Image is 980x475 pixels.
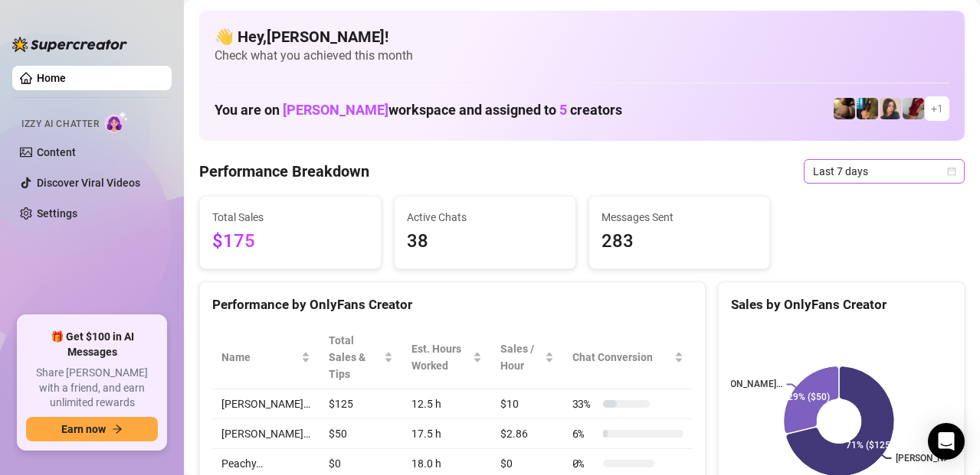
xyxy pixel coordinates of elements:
span: Messages Sent [601,209,758,226]
th: Total Sales & Tips [320,326,402,389]
div: Est. Hours Worked [411,340,470,374]
td: $50 [320,419,402,449]
div: Sales by OnlyFans Creator [731,294,952,315]
a: Home [37,72,66,84]
span: Total Sales [212,209,369,226]
span: Share [PERSON_NAME] with a friend, and earn unlimited rewards [26,366,158,411]
span: 0 % [572,455,597,472]
button: Earn nowarrow-right [26,417,158,441]
span: calendar [947,167,956,176]
span: Name [221,349,298,366]
img: logo-BBDzfeDw.svg [12,37,127,52]
img: Esme [903,98,924,119]
img: Peachy [834,98,855,119]
h4: 👋 Hey, [PERSON_NAME] ! [215,26,949,47]
th: Chat Conversion [563,326,693,389]
span: 6 % [572,425,597,442]
td: 17.5 h [402,419,491,449]
td: $2.86 [491,419,562,449]
span: Izzy AI Chatter [21,117,99,132]
span: Sales / Hour [500,340,541,374]
span: Earn now [61,423,106,435]
span: 🎁 Get $100 in AI Messages [26,330,158,360]
td: $10 [491,389,562,419]
th: Sales / Hour [491,326,562,389]
span: 283 [601,227,758,256]
span: Last 7 days [813,160,955,183]
span: Active Chats [407,209,563,226]
text: [PERSON_NAME]… [896,454,973,464]
td: [PERSON_NAME]… [212,419,320,449]
div: Open Intercom Messenger [928,423,965,460]
th: Name [212,326,320,389]
img: AI Chatter [105,111,129,133]
span: 38 [407,227,563,256]
h4: Performance Breakdown [199,161,369,182]
div: Performance by OnlyFans Creator [212,294,693,315]
td: 12.5 h [402,389,491,419]
span: Total Sales & Tips [329,332,381,382]
img: Milly [857,98,878,119]
span: 5 [559,102,567,118]
td: [PERSON_NAME]… [212,389,320,419]
span: [PERSON_NAME] [283,102,388,118]
a: Settings [37,207,77,220]
h1: You are on workspace and assigned to creators [215,102,622,119]
span: Chat Conversion [572,349,671,366]
text: [PERSON_NAME]… [705,379,782,390]
td: $125 [320,389,402,419]
a: Discover Viral Videos [37,177,140,189]
span: Check what you achieved this month [215,47,949,64]
span: arrow-right [112,424,123,434]
a: Content [37,146,76,158]
span: + 1 [931,100,943,117]
span: $175 [212,227,369,256]
span: 33 % [572,395,597,412]
img: Nina [880,98,901,119]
